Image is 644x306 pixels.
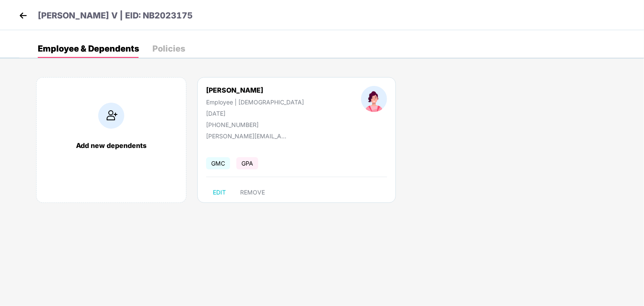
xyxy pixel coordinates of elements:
div: [PERSON_NAME][EMAIL_ADDRESS][DOMAIN_NAME] [206,132,290,140]
div: [PERSON_NAME] [206,86,304,94]
img: profileImage [361,86,387,112]
span: REMOVE [240,189,265,196]
img: addIcon [98,103,124,129]
div: Add new dependents [45,141,178,150]
p: [PERSON_NAME] V | EID: NB2023175 [38,9,193,22]
span: GPA [236,157,258,169]
span: GMC [206,157,230,169]
button: REMOVE [233,186,272,199]
div: [DATE] [206,110,304,117]
div: Employee | [DEMOGRAPHIC_DATA] [206,99,304,106]
button: EDIT [206,186,233,199]
img: back [17,9,29,22]
div: Policies [152,44,185,53]
div: [PHONE_NUMBER] [206,121,304,128]
span: EDIT [213,189,226,196]
div: Employee & Dependents [38,44,139,53]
